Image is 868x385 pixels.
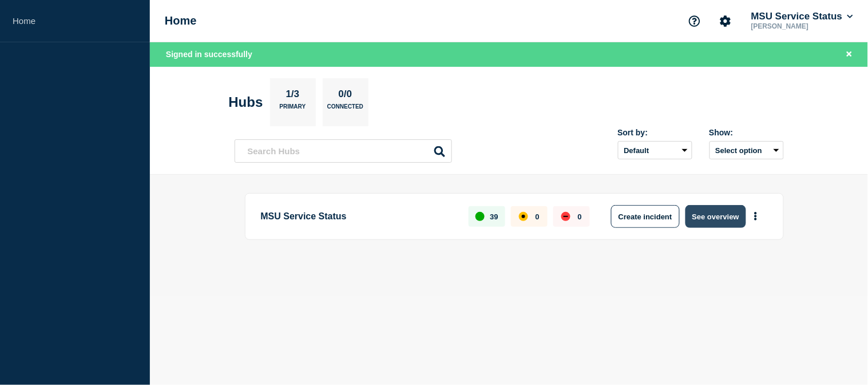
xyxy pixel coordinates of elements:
[561,212,570,221] div: down
[749,22,855,30] p: [PERSON_NAME]
[475,212,485,221] div: up
[710,141,784,159] button: Select option
[683,9,707,33] button: Support
[490,212,498,221] p: 39
[280,103,306,115] p: Primary
[749,11,855,22] button: MSU Service Status
[618,128,692,137] div: Sort by:
[229,94,263,110] h2: Hubs
[842,48,857,61] button: Close banner
[327,103,363,115] p: Connected
[235,139,452,163] input: Search Hubs
[618,141,692,159] select: Sort by
[710,128,784,137] div: Show:
[165,14,197,27] h1: Home
[714,9,738,33] button: Account settings
[748,206,763,227] button: More actions
[685,205,746,228] button: See overview
[261,205,456,228] p: MSU Service Status
[519,212,528,221] div: affected
[282,89,304,103] p: 1/3
[166,50,252,59] span: Signed in successfully
[536,212,540,221] p: 0
[578,212,582,221] p: 0
[334,89,356,103] p: 0/0
[611,205,680,228] button: Create incident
